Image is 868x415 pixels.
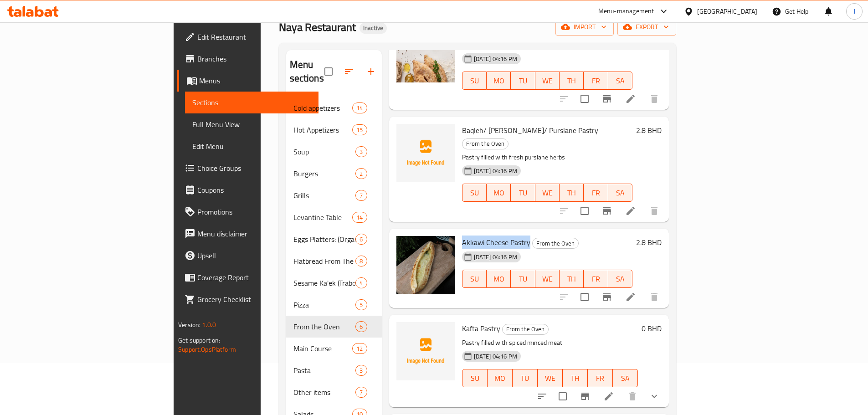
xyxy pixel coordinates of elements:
[538,369,563,387] button: WE
[514,74,531,87] span: TU
[643,88,665,110] button: delete
[566,372,584,385] span: TH
[286,141,382,163] div: Soup3
[192,119,311,130] span: Full Menu View
[356,148,366,156] span: 3
[563,272,580,286] span: TH
[616,372,634,385] span: SA
[353,213,366,222] span: 14
[286,381,382,403] div: Other items7
[516,372,534,385] span: TU
[185,113,318,135] a: Full Menu View
[197,53,311,64] span: Branches
[293,190,356,201] span: Grills
[531,385,553,407] button: sort-choices
[596,286,618,308] button: Branch-specific-item
[539,272,556,286] span: WE
[293,365,356,376] span: Pasta
[560,72,584,90] button: TH
[199,75,311,86] span: Menus
[541,372,559,385] span: WE
[612,272,629,286] span: SA
[625,21,669,33] span: export
[178,319,200,331] span: Version:
[608,72,632,90] button: SA
[177,223,318,245] a: Menu disclaimer
[286,184,382,206] div: Grills7
[588,369,613,387] button: FR
[613,369,638,387] button: SA
[596,200,618,222] button: Branch-specific-item
[636,236,662,249] h6: 2.8 BHD
[286,338,382,359] div: Main Course12
[352,102,367,113] div: items
[293,256,356,266] span: Flatbread From The Oven
[462,236,530,249] span: Akkawi Cheese Pastry
[197,184,311,195] span: Coupons
[511,270,535,288] button: TU
[603,391,614,402] a: Edit menu item
[470,167,521,175] span: [DATE] 04:16 PM
[356,301,366,309] span: 5
[286,97,382,119] div: Cold appetizers14
[293,168,356,179] span: Burgers
[642,322,662,335] h6: 0 BHD
[353,344,366,353] span: 12
[185,92,318,113] a: Sections
[643,385,665,407] button: show more
[462,270,487,288] button: SU
[462,138,508,149] div: From the Oven
[197,250,311,261] span: Upsell
[293,343,353,354] span: Main Course
[553,387,572,406] span: Select to update
[177,179,318,201] a: Coupons
[356,279,366,287] span: 4
[612,74,629,87] span: SA
[286,359,382,381] div: Pasta3
[462,152,632,163] p: Pastry filled with fresh purslane herbs
[563,74,580,87] span: TH
[491,372,509,385] span: MO
[487,184,511,202] button: MO
[462,369,488,387] button: SU
[470,55,521,63] span: [DATE] 04:16 PM
[202,319,216,331] span: 1.0.0
[462,337,638,348] p: Pastry filled with spiced minced meat
[598,6,654,17] div: Menu-management
[470,352,521,361] span: [DATE] 04:16 PM
[177,245,318,266] a: Upsell
[617,19,676,36] button: export
[853,6,855,16] span: J
[574,385,596,407] button: Branch-specific-item
[490,74,507,87] span: MO
[462,72,487,90] button: SU
[293,234,356,245] span: Eggs Platters: (Organic Eggs)
[293,277,356,288] span: Sesame Ka'ek (Traboulsieh)
[293,146,356,157] span: Soup
[596,88,618,110] button: Branch-specific-item
[197,206,311,217] span: Promotions
[462,40,632,51] p: Pastry filled with seasoned spinach
[356,235,366,244] span: 6
[286,119,382,141] div: Hot Appetizers15
[466,74,483,87] span: SU
[575,201,594,220] span: Select to update
[356,169,366,178] span: 2
[560,270,584,288] button: TH
[625,292,636,302] a: Edit menu item
[177,48,318,70] a: Branches
[177,70,318,92] a: Menus
[697,6,757,16] div: [GEOGRAPHIC_DATA]
[352,124,367,135] div: items
[197,163,311,174] span: Choice Groups
[587,186,604,200] span: FR
[279,17,356,37] span: Naya Restaurant
[514,272,531,286] span: TU
[612,186,629,200] span: SA
[591,372,609,385] span: FR
[462,123,598,137] span: Baqleh/ [PERSON_NAME]/ Purslane Pastry
[608,184,632,202] button: SA
[587,272,604,286] span: FR
[535,184,560,202] button: WE
[584,270,608,288] button: FR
